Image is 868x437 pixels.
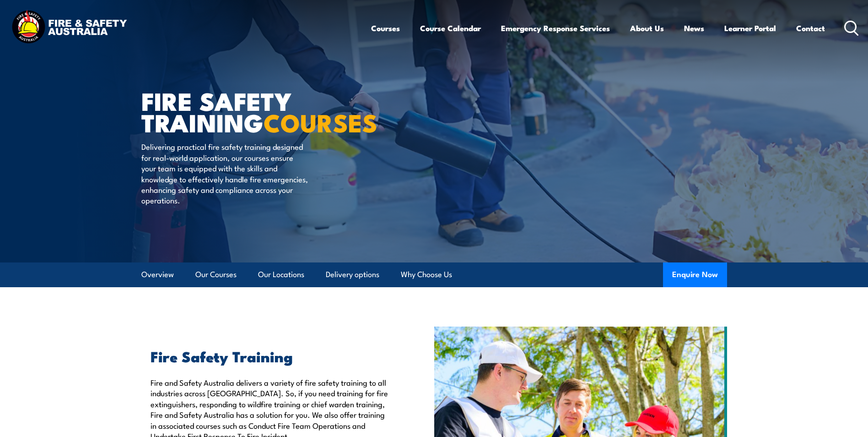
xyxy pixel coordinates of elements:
a: News [684,16,704,40]
a: Our Locations [258,262,304,287]
a: Courses [371,16,400,40]
button: Enquire Now [663,262,727,287]
a: Course Calendar [420,16,481,40]
a: Why Choose Us [401,262,452,287]
a: Emergency Response Services [501,16,610,40]
h1: FIRE SAFETY TRAINING [141,90,367,132]
a: Delivery options [326,262,379,287]
h2: Fire Safety Training [151,350,392,362]
strong: COURSES [264,103,377,141]
a: Our Courses [195,262,237,287]
a: Overview [141,262,174,287]
a: Contact [796,16,825,40]
a: Learner Portal [724,16,776,40]
p: Delivering practical fire safety training designed for real-world application, our courses ensure... [141,141,308,205]
a: About Us [630,16,664,40]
